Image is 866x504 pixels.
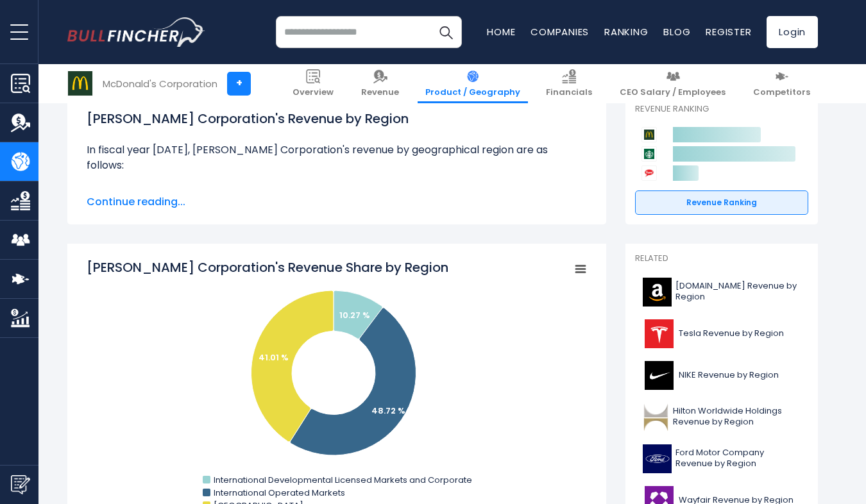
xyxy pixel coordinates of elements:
h1: [PERSON_NAME] Corporation's Revenue by Region [87,109,587,128]
img: Starbucks Corporation competitors logo [641,146,657,162]
img: NKE logo [643,361,675,390]
a: Ford Motor Company Revenue by Region [635,441,808,476]
a: [DOMAIN_NAME] Revenue by Region [635,274,808,310]
text: 41.01 % [259,351,289,364]
img: AMZN logo [643,278,672,307]
span: Revenue [361,87,399,98]
span: Ford Motor Company Revenue by Region [675,448,801,469]
a: Blog [663,25,690,38]
a: Tesla Revenue by Region [635,316,808,351]
img: MCD logo [68,71,92,96]
div: McDonald's Corporation [103,76,217,91]
a: Revenue Ranking [635,190,808,215]
text: International Developmental Licensed Markets and Corporate [214,474,472,486]
a: Home [487,25,515,38]
p: Revenue Ranking [635,104,808,115]
a: Go to homepage [67,17,205,47]
a: CEO Salary / Employees [612,64,733,103]
span: Competitors [753,87,810,98]
a: Companies [531,25,589,38]
a: Competitors [745,64,818,103]
text: 10.27 % [339,309,370,321]
a: Overview [285,64,341,103]
img: F logo [643,444,672,473]
img: TSLA logo [643,319,675,348]
span: Financials [546,87,592,98]
a: NIKE Revenue by Region [635,358,808,393]
b: International Developmental Licensed Markets and Corporate: [99,183,430,198]
span: Product / Geography [425,87,520,98]
li: $2.66 B [87,183,587,199]
tspan: [PERSON_NAME] Corporation's Revenue Share by Region [87,258,448,276]
a: Register [706,25,751,38]
text: 48.72 % [371,405,405,417]
span: Continue reading... [87,194,587,210]
a: Login [767,16,818,48]
a: + [227,72,251,96]
a: Revenue [353,64,407,103]
text: International Operated Markets [214,487,345,499]
p: In fiscal year [DATE], [PERSON_NAME] Corporation's revenue by geographical region are as follows: [87,142,587,173]
a: Ranking [604,25,648,38]
a: Hilton Worldwide Holdings Revenue by Region [635,399,808,435]
img: McDonald's Corporation competitors logo [641,127,657,142]
span: CEO Salary / Employees [620,87,726,98]
span: NIKE Revenue by Region [679,370,779,381]
span: Overview [293,87,334,98]
span: Hilton Worldwide Holdings Revenue by Region [673,406,801,428]
span: Tesla Revenue by Region [679,328,784,339]
img: HLT logo [643,403,669,432]
img: Yum! Brands competitors logo [641,165,657,181]
img: bullfincher logo [67,17,205,47]
a: Product / Geography [418,64,528,103]
span: [DOMAIN_NAME] Revenue by Region [675,281,801,303]
a: Financials [538,64,600,103]
button: Search [430,16,462,48]
p: Related [635,253,808,264]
